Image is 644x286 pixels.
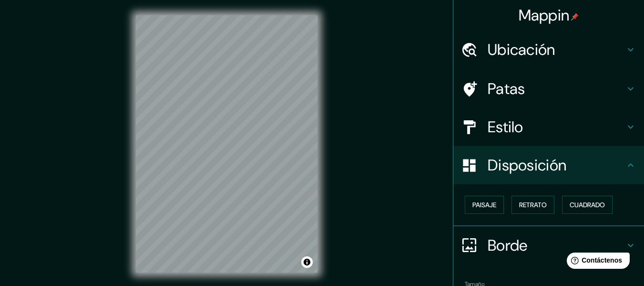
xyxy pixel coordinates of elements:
[519,5,570,25] font: Mappin
[511,196,554,214] button: Retrato
[453,31,644,69] div: Ubicación
[519,201,547,209] font: Retrato
[453,146,644,184] div: Disposición
[472,201,496,209] font: Paisaje
[453,226,644,265] div: Borde
[301,256,313,268] button: Activar o desactivar atribución
[488,117,523,137] font: Estilo
[136,15,317,273] canvas: Mapa
[465,196,504,214] button: Paisaje
[453,70,644,108] div: Patas
[570,201,605,209] font: Cuadrado
[488,79,525,99] font: Patas
[562,196,613,214] button: Cuadrado
[488,235,528,255] font: Borde
[453,108,644,146] div: Estilo
[488,40,555,60] font: Ubicación
[571,13,579,21] img: pin-icon.png
[559,249,634,275] iframe: Lanzador de widgets de ayuda
[488,155,566,175] font: Disposición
